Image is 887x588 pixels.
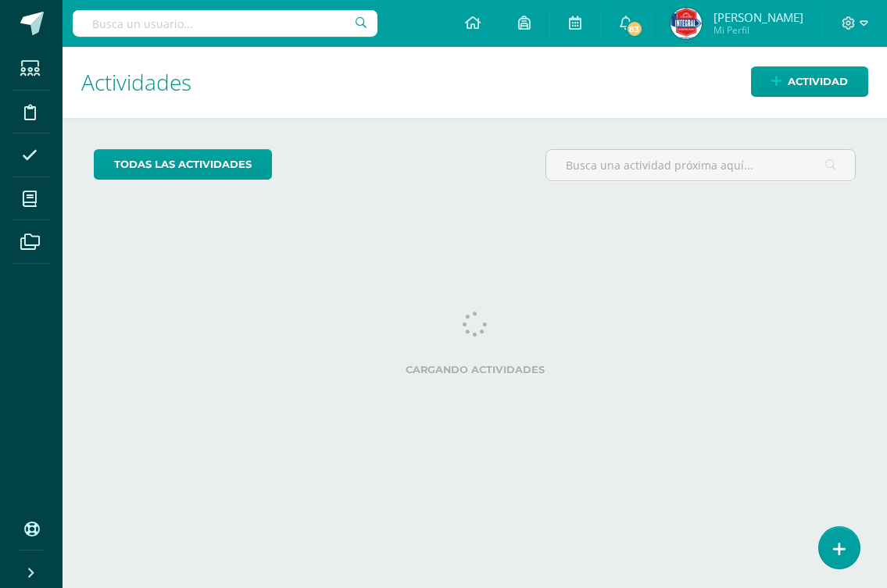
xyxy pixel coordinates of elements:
[714,9,803,25] span: [PERSON_NAME]
[73,10,377,37] input: Busca un usuario...
[546,150,855,180] input: Busca una actividad próxima aquí...
[788,67,848,96] span: Actividad
[714,23,803,37] span: Mi Perfil
[626,20,643,37] span: 83
[751,66,868,97] a: Actividad
[94,364,856,376] label: Cargando actividades
[671,8,702,39] img: 4f31a2885d46dd5586c8613095004816.png
[94,149,272,180] a: todas las Actividades
[81,47,868,118] h1: Actividades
